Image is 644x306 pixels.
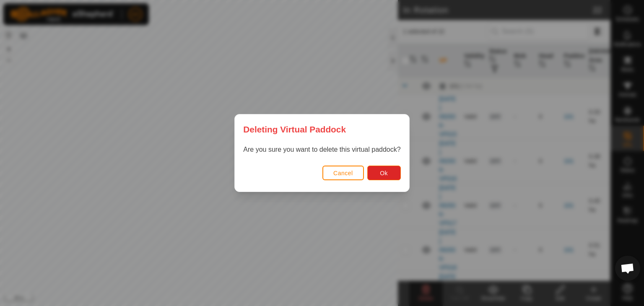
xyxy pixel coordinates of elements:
a: Open chat [615,256,640,281]
span: Ok [380,170,388,176]
button: Ok [367,166,401,180]
span: Deleting Virtual Paddock [243,123,346,136]
button: Cancel [322,166,364,180]
span: Cancel [333,170,353,176]
p: Are you sure you want to delete this virtual paddock? [243,145,400,155]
